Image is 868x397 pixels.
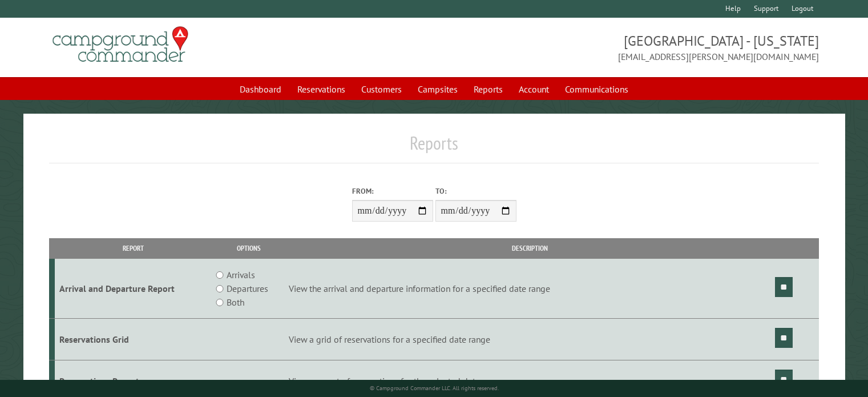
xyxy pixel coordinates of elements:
[370,384,499,392] small: © Campground Commander LLC. All rights reserved.
[49,132,819,163] h1: Reports
[227,282,268,295] label: Departures
[233,78,288,100] a: Dashboard
[290,78,352,100] a: Reservations
[49,22,192,67] img: Campground Commander
[227,268,255,282] label: Arrivals
[287,238,773,258] th: Description
[55,319,211,360] td: Reservations Grid
[352,186,433,197] label: From:
[512,78,556,100] a: Account
[55,259,211,319] td: Arrival and Departure Report
[434,31,819,63] span: [GEOGRAPHIC_DATA] - [US_STATE] [EMAIL_ADDRESS][PERSON_NAME][DOMAIN_NAME]
[227,295,244,309] label: Both
[287,319,773,360] td: View a grid of reservations for a specified date range
[354,78,409,100] a: Customers
[287,259,773,319] td: View the arrival and departure information for a specified date range
[411,78,465,100] a: Campsites
[55,238,211,258] th: Report
[467,78,510,100] a: Reports
[211,238,287,258] th: Options
[558,78,635,100] a: Communications
[435,186,516,197] label: To:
